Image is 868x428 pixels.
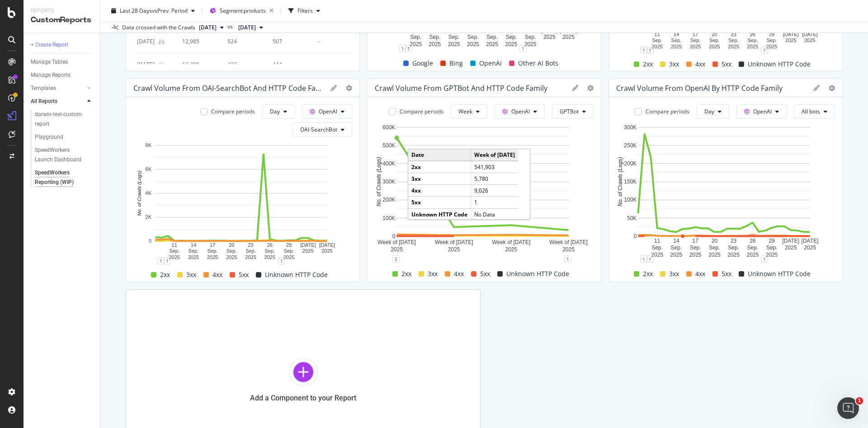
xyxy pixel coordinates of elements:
text: 2025 [670,252,683,258]
text: 2025 [785,245,797,251]
text: 2025 [429,41,441,47]
text: 100K [382,215,395,221]
div: 12 Sep. 2025 [137,61,155,69]
text: [DATE] [783,32,799,37]
text: 0 [149,238,151,244]
span: Unknown HTTP Code [748,59,811,70]
span: OpenAI [319,108,337,115]
span: 5xx [239,269,249,280]
div: 507 [273,38,307,46]
text: 0 [634,233,637,240]
text: 17 [210,242,215,248]
span: 2025 Sep. 2nd [238,24,256,32]
text: 8K [146,142,152,148]
text: 14 [673,238,679,244]
span: OAI-SearchBot [300,126,337,133]
span: vs [227,23,235,31]
text: 2025 [505,246,517,253]
text: 6K [146,166,152,172]
text: 2025 [245,254,256,260]
div: Compare periods [646,108,689,115]
text: 2025 [651,44,662,49]
button: Day [697,104,729,119]
span: 3xx [669,268,679,279]
text: Sep. [208,248,218,254]
span: Unknown HTTP Code [506,268,569,279]
text: Sep. [766,245,778,251]
button: Last 28 DaysvsPrev. Period [108,4,198,18]
text: 2025 [283,254,294,260]
div: 1 [646,47,654,54]
button: GPTBot [552,104,594,119]
span: 5xx [722,59,731,70]
text: 14 [674,32,679,37]
text: 2025 [169,254,179,260]
text: 2025 [543,34,556,40]
text: No. of Crawls (Logs) [137,170,142,216]
text: 2025 [562,246,575,253]
button: [DATE] [235,22,267,33]
span: OpenAI [479,58,502,69]
div: 12,985 [182,38,217,46]
svg: A chart. [375,122,590,259]
text: 26 [750,32,755,37]
span: Segment: products [220,7,266,14]
text: Sep. [709,38,720,43]
svg: A chart. [133,141,349,261]
div: 12,280 [182,61,217,69]
a: Templates [31,84,85,93]
text: 23 [489,27,495,33]
div: All Reports [31,97,57,106]
text: 17 [451,27,457,33]
text: 29 [527,27,533,33]
text: [DATE] [560,27,577,33]
button: Segment:products [206,4,277,18]
iframe: Intercom live chat [837,397,859,419]
div: Crawl Volume from OpenAI by HTTP Code Family [616,84,783,93]
text: Week of [DATE] [377,239,416,245]
a: Manage Reports [31,71,94,80]
text: Week of [DATE] [549,239,588,245]
a: darwin-test-custom-report [35,110,94,129]
text: 2025 [486,41,498,47]
text: Sep. [690,245,701,251]
text: 2025 [448,246,460,253]
a: All Reports [31,97,85,106]
div: Filters [297,7,313,14]
text: 17 [693,32,698,37]
div: 11 Sep. 2025 [137,38,155,46]
div: + Create Report [31,40,68,50]
text: Sep. [226,248,237,254]
div: Crawl Volume from OpenAI by HTTP Code FamilyCompare periodsDayOpenAIAll botsA chart.1112xx3xx4xx5... [609,79,843,282]
text: 14 [191,242,196,248]
span: Day [270,108,280,115]
text: Sep. [709,245,720,251]
div: 1 [519,45,527,52]
div: darwin-test-custom-report [35,110,86,129]
text: [DATE] [782,238,799,244]
div: 1 [399,45,406,52]
div: 1 [761,255,768,263]
div: Reports [31,7,93,15]
div: 1 [761,47,768,54]
div: 1 [564,255,571,263]
text: 2025 [728,44,739,49]
div: Crawl Volume from GPTBot and HTTP Code FamilyCompare periodsWeekOpenAIGPTBotA chart.DateWeek of [... [367,79,601,282]
svg: A chart. [616,122,831,259]
text: 2025 [391,246,403,253]
text: 20 [712,32,717,37]
text: 11 [172,242,177,248]
text: Sep. [486,34,498,40]
text: Sep. [767,38,777,43]
text: 2025 [785,38,796,43]
span: 4xx [695,268,705,279]
div: Crawl Volume from OAI-SearchBot and HTTP Code FamilyCompare periodsDayOpenAIOAI-SearchBotA chart.... [126,79,360,282]
button: Day [262,104,295,119]
div: CustomReports [31,15,93,25]
text: Sep. [467,34,479,40]
text: 11 [655,32,660,37]
span: 3xx [428,268,438,279]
